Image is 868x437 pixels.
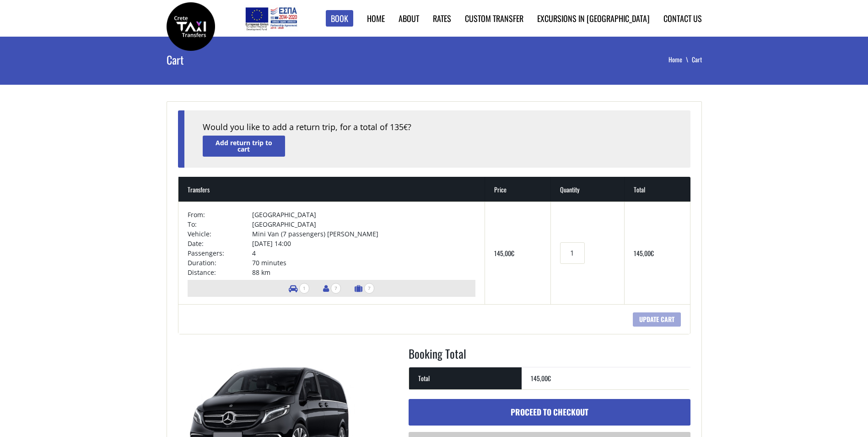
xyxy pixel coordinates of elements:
[188,219,252,229] td: To:
[167,2,215,51] img: Crete Taxi Transfers | Crete Taxi Transfers Cart | Crete Taxi Transfers
[252,229,475,239] td: Mini Van (7 passengers) [PERSON_NAME]
[318,280,345,297] li: Number of passengers
[537,12,650,24] a: Excursions in [GEOGRAPHIC_DATA]
[692,55,702,64] li: Cart
[178,177,485,202] th: Transfers
[244,5,298,32] img: e-bannersEUERDF180X90.jpg
[511,248,514,258] span: €
[167,37,347,82] h1: Cart
[409,399,690,426] a: Proceed to checkout
[188,258,252,268] td: Duration:
[669,55,692,64] a: Home
[299,283,309,294] span: 1
[188,229,252,239] td: Vehicle:
[203,121,672,133] div: Would you like to add a return trip, for a total of 135 ?
[252,239,475,248] td: [DATE] 14:00
[531,373,551,383] bdi: 145,00
[663,12,702,24] a: Contact us
[560,242,585,264] input: Transfers quantity
[350,280,379,297] li: Number of luggage items
[331,283,341,294] span: 7
[252,219,475,229] td: [GEOGRAPHIC_DATA]
[188,210,252,219] td: From:
[284,280,314,297] li: Number of vehicles
[404,122,408,132] span: €
[551,177,625,202] th: Quantity
[485,177,551,202] th: Price
[326,10,353,27] a: Book
[252,248,475,258] td: 4
[409,367,522,389] th: Total
[367,12,385,24] a: Home
[188,239,252,248] td: Date:
[465,12,523,24] a: Custom Transfer
[494,248,514,258] bdi: 145,00
[252,210,475,219] td: [GEOGRAPHIC_DATA]
[252,268,475,277] td: 88 km
[252,258,475,268] td: 70 minutes
[548,373,551,383] span: €
[188,248,252,258] td: Passengers:
[188,268,252,277] td: Distance:
[203,136,285,156] a: Add return trip to cart
[651,248,654,258] span: €
[625,177,690,202] th: Total
[433,12,451,24] a: Rates
[167,21,215,30] a: Crete Taxi Transfers | Crete Taxi Transfers Cart | Crete Taxi Transfers
[409,345,690,367] h2: Booking Total
[633,312,681,327] input: Update cart
[634,248,654,258] bdi: 145,00
[399,12,419,24] a: About
[364,283,374,294] span: 7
